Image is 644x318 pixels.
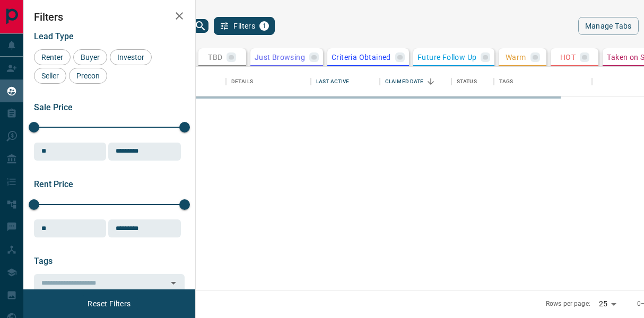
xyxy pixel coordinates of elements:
p: Criteria Obtained [332,54,391,61]
span: Tags [34,256,53,266]
span: Seller [38,72,63,80]
div: Precon [69,68,107,84]
span: Renter [38,53,67,61]
h2: Filters [34,11,185,23]
button: Manage Tabs [578,17,639,35]
p: HOT [560,54,576,61]
span: 1 [260,22,268,30]
button: Sort [423,74,438,89]
span: Precon [73,72,103,80]
div: Last Active [311,67,380,96]
div: Name [152,67,226,96]
div: Investor [110,49,152,65]
button: Open [166,276,181,290]
div: Tags [494,67,592,96]
span: Lead Type [34,31,74,41]
button: search button [193,19,208,33]
div: Status [451,67,494,96]
div: Seller [34,68,66,84]
button: Reset Filters [81,295,137,313]
div: Renter [34,49,71,65]
div: Details [231,67,253,96]
div: Claimed Date [385,67,424,96]
p: TBD [208,54,222,61]
span: Sale Price [34,102,73,112]
div: Claimed Date [380,67,451,96]
div: Details [226,67,311,96]
p: Rows per page: [546,299,590,308]
p: Warm [506,54,526,61]
button: Filters1 [214,17,275,35]
p: Future Follow Up [417,54,476,61]
p: Just Browsing [255,54,305,61]
div: Buyer [73,49,107,65]
span: Investor [114,53,148,61]
div: Tags [499,67,514,96]
span: Buyer [77,53,103,61]
div: Last Active [316,67,349,96]
span: Rent Price [34,179,73,189]
div: Status [457,67,477,96]
div: 25 [595,296,620,312]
